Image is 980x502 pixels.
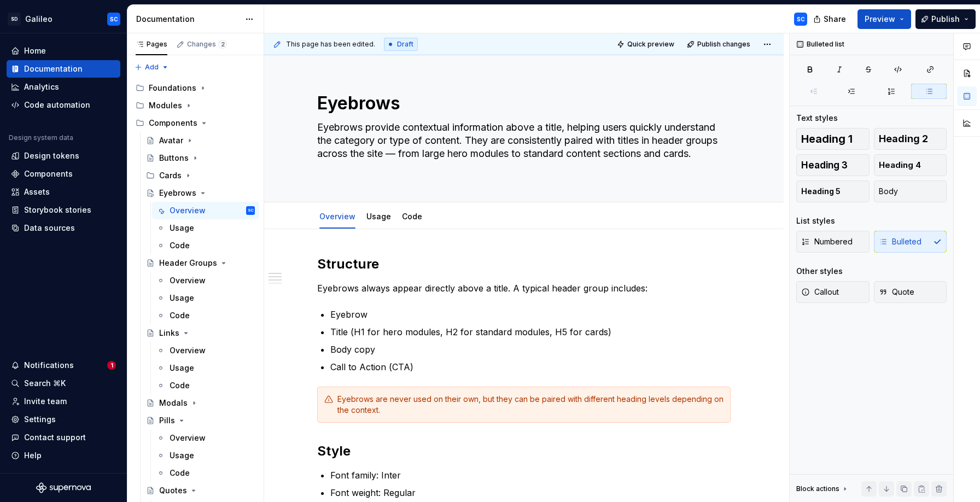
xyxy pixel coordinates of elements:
[170,205,206,216] div: Overview
[796,215,835,226] div: List styles
[7,429,120,446] button: Contact support
[796,281,870,303] button: Callout
[152,447,259,464] a: Usage
[865,14,895,25] span: Preview
[159,328,179,338] div: Links
[796,231,870,253] button: Numbered
[874,180,947,202] button: Body
[7,393,120,410] a: Invite team
[24,432,86,443] div: Contact support
[24,414,56,425] div: Settings
[319,212,355,221] a: Overview
[796,266,843,277] div: Other styles
[915,9,976,29] button: Publish
[801,133,853,144] span: Heading 1
[801,160,848,171] span: Heading 3
[801,287,839,297] span: Callout
[110,15,118,24] div: SC
[24,100,90,110] div: Code automation
[337,394,724,416] div: Eyebrows are never used on their own, but they can be paired with different heading levels depend...
[142,132,259,149] a: Avatar
[317,282,731,295] p: Eyebrows always appear directly above a title. A typical header group includes:
[7,219,120,237] a: Data sources
[857,9,911,29] button: Preview
[131,79,259,97] div: Foundations
[697,40,750,49] span: Publish changes
[159,170,182,181] div: Cards
[7,78,120,96] a: Analytics
[315,119,728,176] textarea: Eyebrows provide contextual information above a title, helping users quickly understand the categ...
[170,450,194,461] div: Usage
[170,275,206,286] div: Overview
[7,42,120,60] a: Home
[796,485,839,493] div: Block actions
[879,287,914,297] span: Quote
[7,357,120,374] button: Notifications1
[315,205,360,227] div: Overview
[7,411,120,428] a: Settings
[170,293,194,303] div: Usage
[170,345,206,356] div: Overview
[317,255,731,273] h2: Structure
[152,237,259,254] a: Code
[366,212,391,221] a: Usage
[7,447,120,464] button: Help
[142,394,259,412] a: Modals
[149,100,182,111] div: Modules
[142,324,259,342] a: Links
[170,363,194,373] div: Usage
[152,307,259,324] a: Code
[796,154,870,176] button: Heading 3
[142,167,259,184] div: Cards
[402,212,422,221] a: Code
[330,343,731,356] p: Body copy
[187,40,227,49] div: Changes
[24,81,59,92] div: Analytics
[796,128,870,150] button: Heading 1
[152,342,259,359] a: Overview
[142,254,259,272] a: Header Groups
[684,37,755,52] button: Publish changes
[330,360,731,373] p: Call to Action (CTA)
[170,223,194,234] div: Usage
[796,180,870,202] button: Heading 5
[159,258,217,268] div: Header Groups
[152,429,259,447] a: Overview
[614,37,679,52] button: Quick preview
[159,415,175,426] div: Pills
[24,150,79,161] div: Design tokens
[36,482,91,493] svg: Supernova Logo
[25,14,52,25] div: Galileo
[152,377,259,394] a: Code
[170,310,190,321] div: Code
[159,188,196,199] div: Eyebrows
[824,14,846,25] span: Share
[142,482,259,499] a: Quotes
[24,378,66,389] div: Search ⌘K
[879,160,921,171] span: Heading 4
[801,186,841,197] span: Heading 5
[152,272,259,289] a: Overview
[315,90,728,116] textarea: Eyebrows
[7,147,120,165] a: Design tokens
[149,118,197,129] div: Components
[152,464,259,482] a: Code
[330,325,731,338] p: Title (H1 for hero modules, H2 for standard modules, H5 for cards)
[142,184,259,202] a: Eyebrows
[24,63,83,74] div: Documentation
[152,202,259,219] a: OverviewSC
[7,201,120,219] a: Storybook stories
[24,205,91,215] div: Storybook stories
[170,468,190,478] div: Code
[362,205,395,227] div: Usage
[159,135,183,146] div: Avatar
[24,45,46,56] div: Home
[149,83,196,94] div: Foundations
[170,433,206,443] div: Overview
[398,205,427,227] div: Code
[7,165,120,183] a: Components
[9,133,73,142] div: Design system data
[248,205,254,216] div: SC
[2,7,125,31] button: SDGalileoSC
[397,40,413,49] span: Draft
